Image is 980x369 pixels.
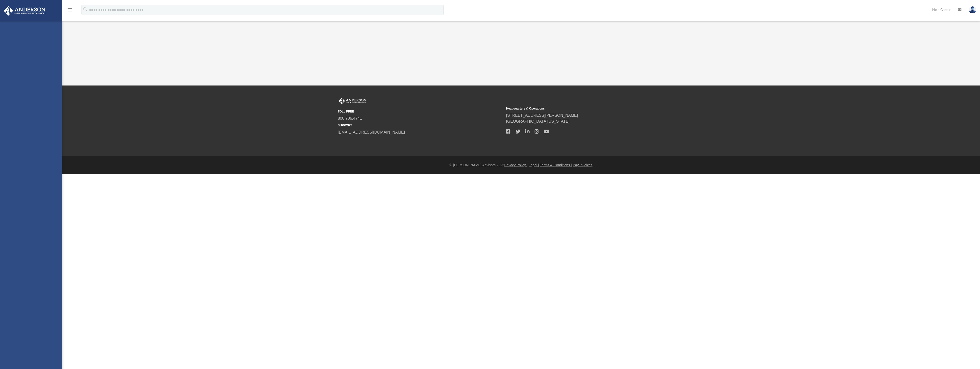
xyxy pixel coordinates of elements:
[67,7,73,13] i: menu
[506,113,578,117] a: [STREET_ADDRESS][PERSON_NAME]
[2,6,47,16] img: Anderson Advisors Platinum Portal
[338,98,367,104] img: Anderson Advisors Platinum Portal
[506,119,569,123] a: [GEOGRAPHIC_DATA][US_STATE]
[504,163,528,167] a: Privacy Policy |
[529,163,539,167] a: Legal |
[338,116,362,120] a: 800.706.4741
[506,106,671,111] small: Headquarters & Operations
[62,163,980,168] div: © [PERSON_NAME] Advisors 2025
[573,163,592,167] a: Pay Invoices
[338,109,503,114] small: TOLL FREE
[83,7,88,12] i: search
[969,6,976,13] img: User Pic
[67,9,73,13] a: menu
[338,123,503,128] small: SUPPORT
[338,130,405,134] a: [EMAIL_ADDRESS][DOMAIN_NAME]
[540,163,572,167] a: Terms & Conditions |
